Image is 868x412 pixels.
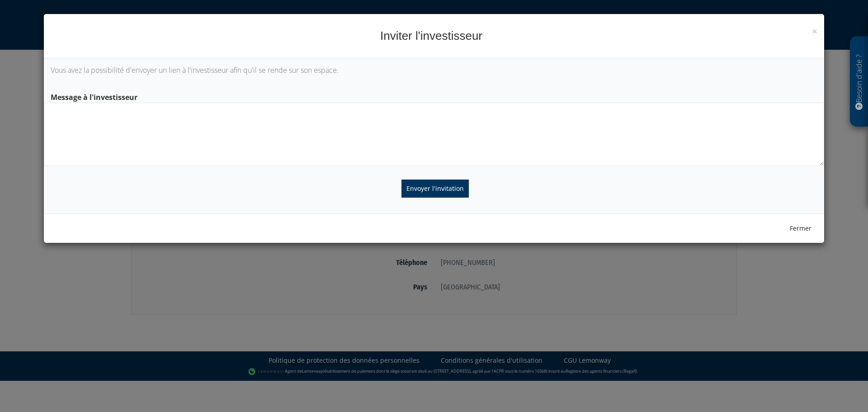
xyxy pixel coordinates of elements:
p: Vous avez la possibilité d'envoyer un lien à l'investisseur afin qu'il se rende sur son espace. [51,65,817,76]
h4: Inviter l'investisseur [51,28,817,44]
span: × [812,25,817,38]
label: Message à l'investisseur [44,89,824,103]
p: Besoin d'aide ? [854,41,864,123]
button: Fermer [784,221,817,236]
input: Envoyer l'invitation [401,180,469,198]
